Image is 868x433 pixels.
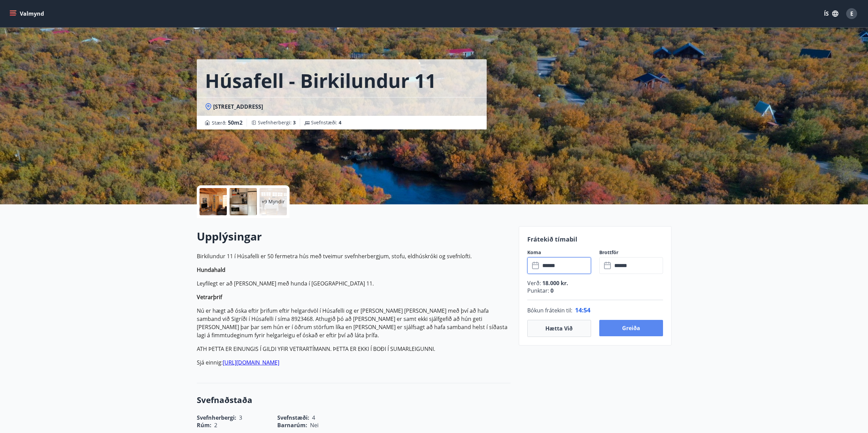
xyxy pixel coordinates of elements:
span: 14 : [575,306,584,314]
span: Stærð : [212,119,242,127]
p: +9 Myndir [262,198,285,205]
span: Bókun frátekin til : [527,306,572,314]
span: 3 [293,119,296,126]
span: Barnarúm : [277,421,307,429]
button: Greiða [599,320,663,336]
span: Rúm : [197,421,211,429]
button: ÍS [820,7,842,20]
span: Nei [310,421,319,429]
p: Sjá einnig: [197,358,511,367]
h3: Svefnaðstaða [197,394,511,406]
span: 0 [549,287,554,294]
span: 54 [584,306,590,314]
a: [URL][DOMAIN_NAME] [223,359,279,366]
h1: Húsafell - Birkilundur 11 [205,67,436,93]
p: Birkilundur 11 í Húsafelli er 50 fermetra hús með tveimur svefnherbergjum, stofu, eldhúskróki og ... [197,252,511,260]
button: Hætta við [527,320,591,337]
p: Nú er hægt að óska eftir þrifum eftir helgardvöl í Húsafelli og er [PERSON_NAME] [PERSON_NAME] me... [197,307,511,339]
strong: Vetrarþrif [197,293,222,301]
button: menu [8,7,47,20]
label: Koma [527,249,591,256]
span: 50 m2 [228,119,242,126]
span: [STREET_ADDRESS] [213,103,263,110]
label: Brottför [599,249,663,256]
span: Svefnstæði : [311,119,341,126]
span: 18.000 kr. [541,279,568,287]
p: Frátekið tímabil [527,235,663,244]
strong: Hundahald [197,266,225,274]
span: 2 [214,421,217,429]
p: Verð : [527,279,663,287]
h2: Upplýsingar [197,229,511,244]
span: Svefnherbergi : [258,119,296,126]
span: E [850,10,853,17]
span: 4 [339,119,341,126]
button: E [843,5,860,22]
p: ATH ÞETTA ER EINUNGIS Í GILDI YFIR VETRARTÍMANN. ÞETTA ER EKKI Í BOÐI Í SUMARLEIGUNNI. [197,345,511,353]
p: Punktar : [527,287,663,294]
p: Leyfilegt er að [PERSON_NAME] með hunda í [GEOGRAPHIC_DATA] 11. [197,279,511,288]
